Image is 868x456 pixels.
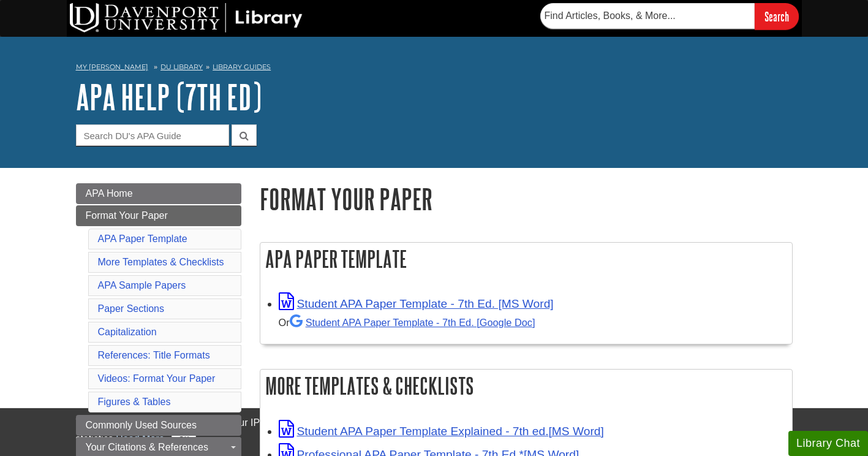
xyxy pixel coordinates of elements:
a: Link opens in new window [279,425,604,438]
a: Videos: Format Your Paper [98,373,216,384]
span: Your Citations & References [86,442,208,452]
a: Link opens in new window [279,297,554,310]
a: APA Paper Template [98,234,187,244]
h2: More Templates & Checklists [260,370,792,402]
a: My [PERSON_NAME] [76,62,148,72]
a: Figures & Tables [98,397,171,407]
img: DU Library [70,3,303,32]
a: APA Help (7th Ed) [76,78,262,116]
input: Find Articles, Books, & More... [540,3,755,29]
a: Commonly Used Sources [76,415,241,436]
a: Format Your Paper [76,205,241,226]
a: More Templates & Checklists [98,257,224,267]
span: Commonly Used Sources [86,420,197,430]
a: References: Title Formats [98,350,210,360]
h1: Format Your Paper [260,183,793,215]
button: Library Chat [788,431,868,456]
a: DU Library [160,63,203,71]
small: Or [279,317,535,328]
h2: APA Paper Template [260,243,792,275]
a: APA Home [76,183,241,204]
form: Searches DU Library's articles, books, and more [540,3,799,29]
a: Library Guides [213,63,271,71]
span: APA Home [86,188,133,199]
span: Format Your Paper [86,210,168,221]
a: Capitalization [98,327,157,337]
a: Student APA Paper Template - 7th Ed. [Google Doc] [290,317,535,328]
nav: breadcrumb [76,59,793,78]
input: Search DU's APA Guide [76,124,229,146]
input: Search [755,3,799,29]
a: APA Sample Papers [98,280,186,291]
a: Paper Sections [98,303,165,314]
